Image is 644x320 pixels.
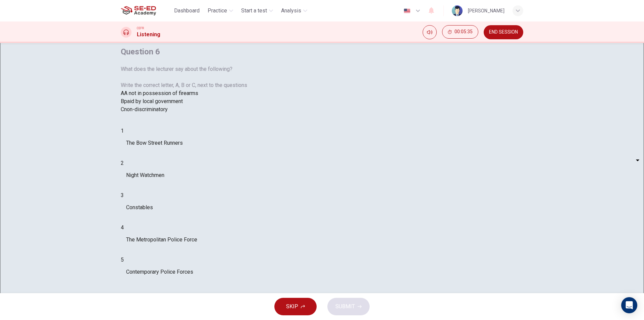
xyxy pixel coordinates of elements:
[121,46,360,57] h4: Question 6
[126,236,197,244] span: The Metropolitan Police Force
[137,31,160,39] h1: Listening
[274,298,317,315] button: SKIP
[452,5,463,16] img: Profile picture
[126,139,183,147] span: The Bow Street Runners
[121,257,124,263] span: 5
[489,30,518,35] span: END SESSION
[621,297,637,313] div: Open Intercom Messenger
[124,98,183,104] span: paid by local government
[174,7,200,15] span: Dashboard
[205,5,236,17] button: Practice
[126,171,164,179] span: Night Watchmen
[403,8,411,13] img: en
[124,90,198,96] span: A not in possession of firearms
[121,66,247,88] span: What does the lecturer say about the following? Write the correct letter, A, B or C, next to the ...
[286,302,298,311] span: SKIP
[121,4,156,17] img: SE-ED Academy logo
[121,192,124,198] span: 3
[442,25,478,39] button: 00:05:35
[121,128,124,134] span: 1
[468,7,504,15] div: [PERSON_NAME]
[423,25,437,39] div: Mute
[126,268,193,276] span: Contemporary Police Forces
[137,26,144,31] span: CEFR
[121,90,124,96] span: A
[442,25,478,39] div: Hide
[208,7,227,15] span: Practice
[121,98,124,104] span: B
[121,106,124,112] span: C
[281,7,301,15] span: Analysis
[454,29,473,35] span: 00:05:35
[121,224,124,231] span: 4
[121,4,171,17] a: SE-ED Academy logo
[484,25,523,39] button: END SESSION
[241,7,267,15] span: Start a test
[126,203,153,212] span: Constables
[121,160,124,166] span: 2
[238,5,276,17] button: Start a test
[278,5,310,17] button: Analysis
[124,106,168,112] span: non-discriminatory
[171,5,202,17] button: Dashboard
